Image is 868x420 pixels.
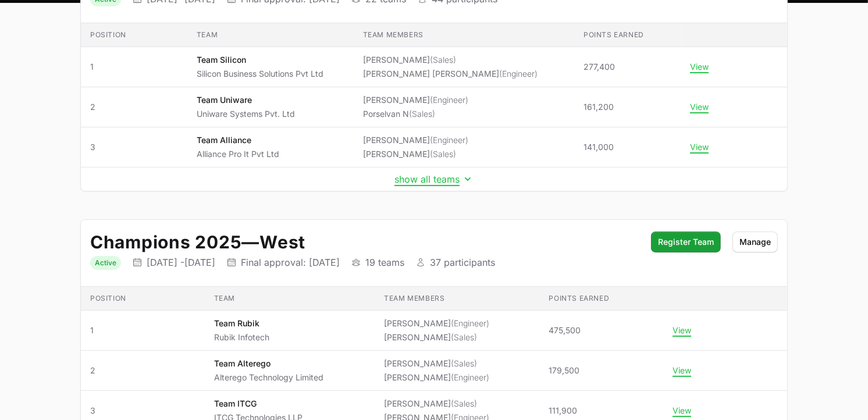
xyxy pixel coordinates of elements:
li: [PERSON_NAME] [363,54,538,66]
span: (Sales) [430,55,456,65]
p: Final approval: [DATE] [241,257,340,268]
h2: Champions 2025 West [90,232,639,252]
p: Alterego Technology Limited [214,372,323,383]
th: Team members [375,287,539,311]
span: Register Team [658,235,714,249]
span: (Engineer) [499,69,538,79]
button: Register Team [651,232,721,252]
li: [PERSON_NAME] [384,358,489,369]
button: View [690,142,709,152]
span: 161,200 [584,101,614,113]
p: Team Alterego [214,358,323,369]
li: [PERSON_NAME] [384,318,489,329]
button: View [690,62,709,72]
p: Uniware Systems Pvt. Ltd [197,108,295,120]
span: (Sales) [451,332,477,342]
button: show all teams [394,173,474,185]
th: Team [187,23,354,47]
button: View [673,405,691,416]
span: 141,000 [584,141,614,153]
button: View [673,365,691,376]
th: Points earned [539,287,663,311]
span: 475,500 [549,325,581,336]
button: View [673,325,691,336]
th: Points earned [574,23,681,47]
p: Team Silicon [197,54,323,66]
span: 1 [90,61,178,73]
span: 2 [90,101,178,113]
li: [PERSON_NAME] [PERSON_NAME] [363,68,538,80]
span: (Sales) [430,149,456,159]
span: 277,400 [584,61,615,73]
p: Team ITCG [214,398,303,410]
p: Team Alliance [197,134,279,146]
th: Position [81,287,205,311]
span: 2 [90,365,195,376]
span: (Engineer) [451,372,489,382]
p: Alliance Pro It Pvt Ltd [197,148,279,160]
span: 3 [90,405,195,417]
span: (Sales) [451,398,477,408]
li: [PERSON_NAME] [363,94,468,106]
span: 1 [90,325,195,336]
span: 3 [90,141,178,153]
p: Rubik Infotech [214,332,269,343]
th: Team members [354,23,575,47]
button: View [690,102,709,112]
p: Silicon Business Solutions Pvt Ltd [197,68,323,80]
p: Team Rubik [214,318,269,329]
span: 111,900 [549,405,577,417]
li: [PERSON_NAME] [384,372,489,383]
p: [DATE] - [DATE] [147,257,215,268]
span: (Engineer) [430,95,468,105]
p: Team Uniware [197,94,295,106]
li: [PERSON_NAME] [384,398,489,410]
span: — [242,232,260,252]
button: Manage [732,232,778,252]
span: (Sales) [409,109,435,119]
span: (Sales) [451,358,477,368]
p: 37 participants [430,257,495,268]
span: 179,500 [549,365,579,376]
li: [PERSON_NAME] [363,134,468,146]
th: Team [205,287,375,311]
li: [PERSON_NAME] [384,332,489,343]
li: [PERSON_NAME] [363,148,468,160]
li: Porselvan N [363,108,468,120]
th: Position [81,23,187,47]
span: (Engineer) [430,135,468,145]
span: Manage [739,235,771,249]
p: 19 teams [365,257,404,268]
span: (Engineer) [451,318,489,328]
